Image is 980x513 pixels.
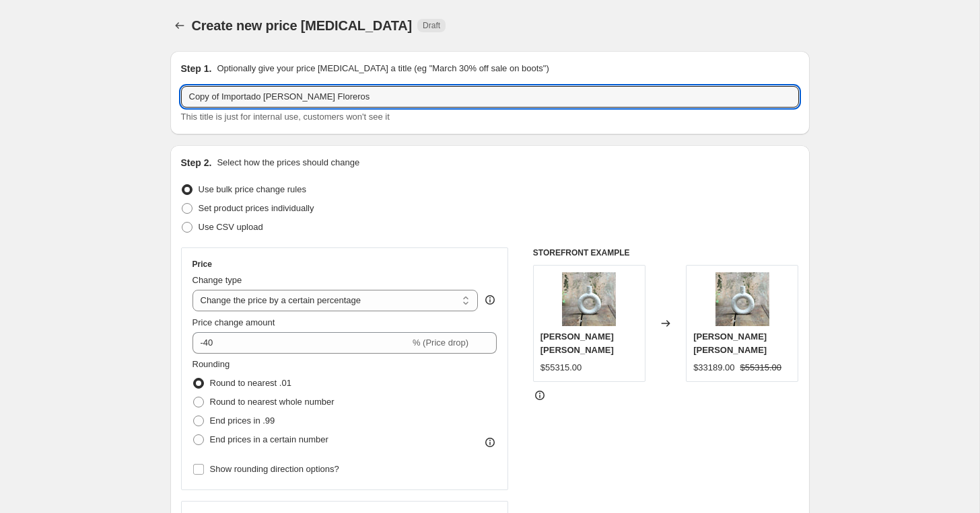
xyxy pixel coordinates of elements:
span: % (Price drop) [413,338,468,348]
span: Change type [193,275,242,285]
div: $55315.00 [540,361,582,374]
input: 30% off holiday sale [181,86,799,108]
span: Show rounding direction options? [210,464,339,474]
div: $33189.00 [693,361,734,374]
span: Price change amount [193,317,275,327]
span: End prices in .99 [210,416,275,426]
span: Draft [423,20,440,31]
h6: STOREFRONT EXAMPLE [533,247,799,258]
p: Optionally give your price [MEDICAL_DATA] a title (eg "March 30% off sale on boots") [217,62,549,75]
span: Round to nearest .01 [210,378,291,388]
h2: Step 2. [181,156,212,169]
h2: Step 1. [181,62,212,75]
strike: $55315.00 [740,361,781,374]
img: 13055-109_80x.jpg [562,272,616,326]
p: Select how the prices should change [217,156,359,169]
span: [PERSON_NAME] [PERSON_NAME] [693,331,767,355]
span: Set product prices individually [199,203,314,213]
button: Price change jobs [170,16,189,35]
span: [PERSON_NAME] [PERSON_NAME] [540,331,614,355]
span: Create new price [MEDICAL_DATA] [192,18,413,33]
span: Use bulk price change rules [199,184,306,194]
div: help [483,293,497,307]
span: This title is just for internal use, customers won't see it [181,112,390,122]
span: End prices in a certain number [210,434,328,444]
span: Rounding [193,359,230,369]
h3: Price [193,259,212,270]
img: 13055-109_80x.jpg [715,272,769,326]
span: Use CSV upload [199,222,263,232]
input: -15 [193,332,410,354]
span: Round to nearest whole number [210,397,335,407]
